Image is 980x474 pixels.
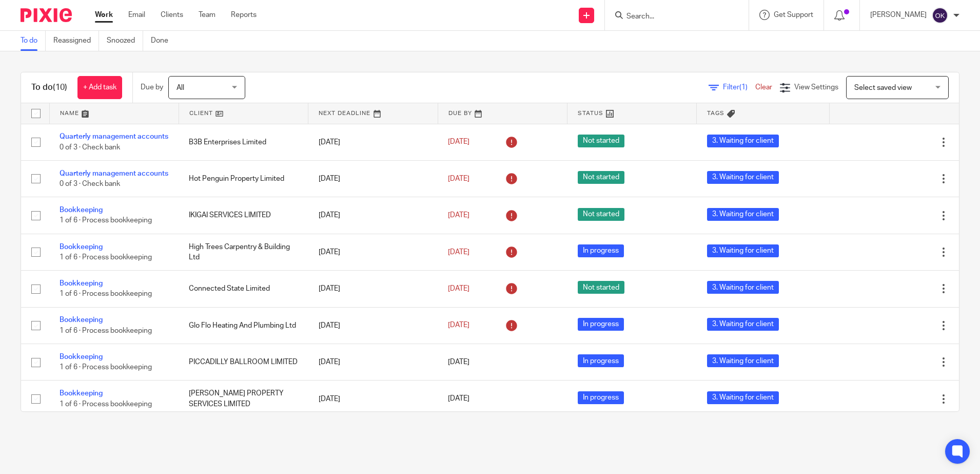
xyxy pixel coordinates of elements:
td: [PERSON_NAME] PROPERTY SERVICES LIMITED [179,381,308,417]
span: 3. Waiting for client [707,171,779,184]
a: + Add task [77,76,122,99]
a: Quarterly management accounts [60,133,168,140]
a: Quarterly management accounts [60,170,168,177]
span: 3. Waiting for client [707,208,779,221]
td: B3B Enterprises Limited [179,124,308,160]
span: In progress [578,318,624,331]
span: (1) [739,84,748,91]
td: [DATE] [308,307,438,344]
span: [DATE] [448,322,469,329]
span: 3. Waiting for client [707,391,779,404]
span: Not started [578,281,624,294]
a: Reassigned [53,31,99,51]
a: To do [21,31,46,51]
span: Select saved view [854,84,912,91]
a: Reports [231,10,257,20]
td: PICCADILLY BALLROOM LIMITED [179,344,308,381]
td: [DATE] [308,271,438,307]
span: [DATE] [448,175,469,182]
span: 0 of 3 · Check bank [60,144,120,151]
span: All [177,84,184,91]
span: (10) [53,83,67,91]
span: 3. Waiting for client [707,281,779,294]
span: 3. Waiting for client [707,135,779,147]
span: 1 of 6 · Process bookkeeping [60,327,152,334]
span: Filter [723,84,755,91]
span: [DATE] [448,285,469,292]
span: 1 of 6 · Process bookkeeping [60,364,152,371]
span: 3. Waiting for client [707,354,779,367]
td: Glo Flo Heating And Plumbing Ltd [179,307,308,344]
span: [DATE] [448,139,469,146]
span: [DATE] [448,395,469,403]
a: Clear [755,84,772,91]
span: [DATE] [448,212,469,219]
span: Get Support [774,11,813,18]
span: 1 of 6 · Process bookkeeping [60,401,152,408]
span: Not started [578,171,624,184]
span: Not started [578,208,624,221]
img: svg%3E [932,7,948,24]
a: Snoozed [107,31,143,51]
img: Pixie [21,8,72,22]
span: 0 of 3 · Check bank [60,180,120,187]
a: Bookkeeping [60,280,103,287]
span: In progress [578,244,624,257]
td: [DATE] [308,197,438,234]
td: Connected State Limited [179,271,308,307]
a: Bookkeeping [60,353,103,361]
a: Work [95,10,113,20]
span: View Settings [794,84,838,91]
td: [DATE] [308,160,438,197]
td: High Trees Carpentry & Building Ltd [179,234,308,270]
a: Bookkeeping [60,243,103,251]
td: [DATE] [308,234,438,270]
td: Hot Penguin Property Limited [179,160,308,197]
span: In progress [578,391,624,404]
td: IKIGAI SERVICES LIMITED [179,197,308,234]
p: [PERSON_NAME] [870,10,927,20]
span: [DATE] [448,249,469,256]
span: Not started [578,135,624,147]
span: 1 of 6 · Process bookkeeping [60,217,152,224]
td: [DATE] [308,124,438,160]
a: Bookkeeping [60,390,103,397]
td: [DATE] [308,381,438,417]
span: 1 of 6 · Process bookkeeping [60,291,152,298]
a: Team [199,10,215,20]
span: 3. Waiting for client [707,244,779,257]
span: 3. Waiting for client [707,318,779,331]
a: Done [151,31,176,51]
span: Tags [707,110,724,116]
span: 1 of 6 · Process bookkeeping [60,254,152,261]
a: Bookkeeping [60,316,103,324]
td: [DATE] [308,344,438,381]
input: Search [625,12,718,22]
span: [DATE] [448,358,469,366]
h1: To do [31,82,67,93]
p: Due by [141,82,163,92]
a: Clients [161,10,183,20]
a: Bookkeeping [60,206,103,214]
a: Email [128,10,145,20]
span: In progress [578,354,624,367]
